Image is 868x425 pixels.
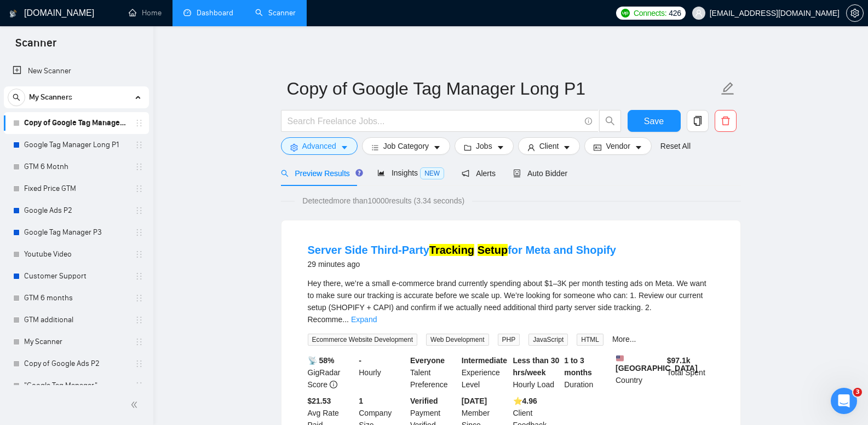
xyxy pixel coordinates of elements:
span: holder [135,381,143,390]
span: Insights [377,168,444,177]
span: holder [135,359,143,368]
span: notification [462,170,469,177]
a: Fixed Price GTM [24,178,128,200]
span: caret-down [341,143,348,152]
span: PHP [498,334,520,346]
b: Intermediate [462,356,507,365]
span: robot [513,170,521,177]
a: More... [612,335,636,344]
span: Scanner [7,35,65,58]
span: copy [687,116,708,126]
span: holder [135,141,143,149]
a: My Scanner [24,331,128,353]
span: Auto Bidder [513,169,567,178]
span: user [527,143,535,152]
b: Verified [410,397,438,405]
a: GTM additional [24,309,128,331]
button: idcardVendorcaret-down [584,137,651,155]
a: Copy of Google Tag Manager Long P1 [24,112,128,134]
span: holder [135,228,143,237]
b: 1 to 3 months [564,356,592,377]
span: holder [135,337,143,346]
a: Server Side Third-PartyTracking Setupfor Meta and Shopify [308,244,617,256]
span: Connects: [634,7,666,19]
span: holder [135,272,143,281]
button: userClientcaret-down [518,137,580,155]
span: holder [135,119,143,127]
button: search [8,89,25,106]
span: NEW [420,167,444,179]
span: search [600,116,620,126]
span: area-chart [377,169,385,177]
input: Scanner name... [287,75,718,102]
a: searchScanner [255,8,296,18]
span: idcard [594,143,601,152]
span: 426 [669,7,681,19]
a: GTM 6 months [24,287,128,309]
span: Vendor [606,140,630,152]
span: bars [371,143,379,152]
b: [GEOGRAPHIC_DATA] [616,354,698,372]
span: folder [464,143,472,152]
span: holder [135,316,143,324]
button: Save [628,110,681,132]
span: Web Development [426,334,489,346]
img: logo [9,5,17,22]
div: 29 minutes ago [308,258,617,271]
span: search [8,94,25,101]
div: Hourly Load [511,354,562,391]
span: JavaScript [528,334,568,346]
b: $21.53 [308,397,331,405]
a: dashboardDashboard [183,8,233,18]
button: settingAdvancedcaret-down [281,137,358,155]
a: Google Ads P2 [24,200,128,222]
span: setting [290,143,298,152]
button: copy [687,110,709,132]
span: Alerts [462,169,496,178]
div: Hourly [357,354,408,391]
b: [DATE] [462,397,487,405]
b: ⭐️ 4.96 [513,397,537,405]
a: setting [846,9,864,18]
a: "Google Tag Manager" [24,375,128,397]
span: Client [539,140,559,152]
iframe: Intercom live chat [831,388,857,414]
button: search [599,110,621,132]
span: search [281,170,289,177]
span: HTML [577,334,603,346]
button: barsJob Categorycaret-down [362,137,450,155]
a: Expand [351,315,377,324]
img: 🇺🇸 [616,354,624,362]
div: Tooltip anchor [354,168,364,178]
b: Everyone [410,356,445,365]
span: holder [135,162,143,171]
span: Preview Results [281,169,360,178]
button: setting [846,4,864,22]
a: Customer Support [24,265,128,287]
b: - [359,356,361,365]
span: edit [721,81,735,96]
a: Google Tag Manager Long P1 [24,134,128,156]
b: Less than 30 hrs/week [513,356,560,377]
div: Total Spent [665,354,716,391]
span: Job Category [383,140,429,152]
span: Jobs [476,140,492,152]
span: holder [135,206,143,215]
div: Duration [562,354,613,391]
a: GTM 6 Motnh [24,156,128,178]
a: homeHome [129,8,162,18]
span: holder [135,250,143,259]
mark: Tracking [429,244,474,256]
b: 📡 58% [308,356,335,365]
img: upwork-logo.png [621,9,630,18]
span: holder [135,294,143,302]
span: Ecommerce Website Development [308,334,418,346]
span: holder [135,184,143,193]
span: Detected more than 10000 results (3.34 seconds) [295,195,472,207]
span: My Scanners [29,86,72,108]
div: Talent Preference [408,354,459,391]
a: Youtube Video [24,243,128,265]
span: caret-down [497,143,504,152]
span: caret-down [635,143,642,152]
